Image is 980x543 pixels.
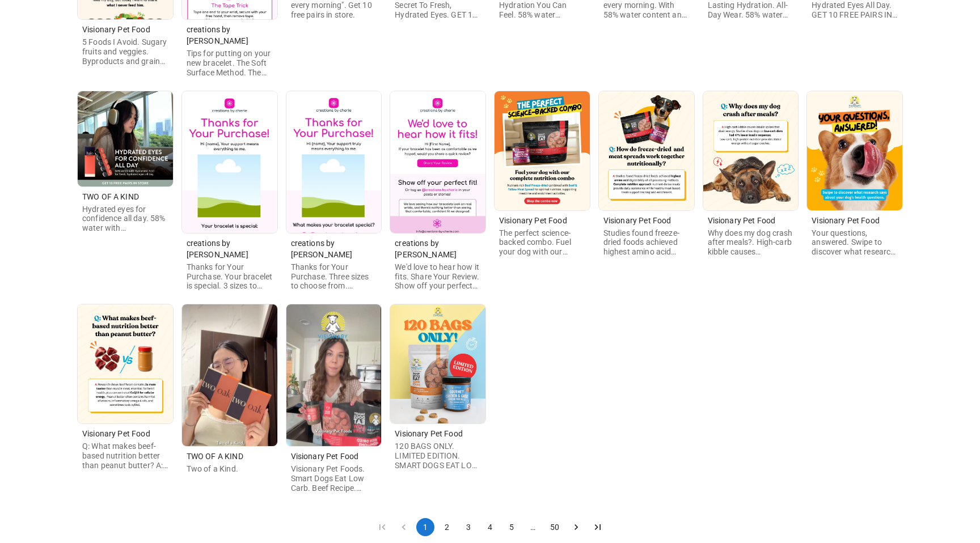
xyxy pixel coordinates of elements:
[703,91,799,210] img: Image
[291,452,359,461] span: Visionary Pet Food
[502,518,521,536] button: Go to page 5
[187,452,243,461] span: TWO OF A KIND
[187,25,248,45] span: creations by [PERSON_NAME]
[286,304,382,446] img: Image
[395,239,457,259] span: creations by [PERSON_NAME]
[78,91,173,186] img: Image
[187,262,272,347] span: Thanks for Your Purchase. Your bracelet is special. 3 sizes to choose from. Handcrafted. Actually...
[187,464,238,473] span: Two of a Kind.
[82,429,150,438] span: Visionary Pet Food
[82,25,150,34] span: Visionary Pet Food
[182,304,277,446] img: Image
[78,304,173,423] img: Image
[82,192,139,201] span: TWO OF A KIND
[390,304,485,423] img: Image
[599,91,694,210] img: Image
[708,216,776,225] span: Visionary Pet Food
[82,37,167,170] span: 5 Foods I Avoid. Sugary fruits and veggies. Byproducts and grain fillers. Human food leftovers. V...
[708,228,793,323] span: Why does my dog crash after meals?. High-carb kibble causes [MEDICAL_DATA] spikes. Low-carb diets...
[603,216,671,225] span: Visionary Pet Food
[589,518,607,536] button: Go to last page
[495,91,590,210] img: Image
[499,216,567,225] span: Visionary Pet Food
[371,518,609,536] nav: pagination navigation
[395,262,479,338] span: We'd love to hear how it fits. Share Your Review. Show off your perfect fit. Tag us @creations.by...
[291,464,365,511] span: Visionary Pet Foods. Smart Dogs Eat Low Carb. Beef Recipe. Freeze Dried Medallions.
[187,49,271,153] span: Tips for putting on your new bracelet. The Soft Surface Method. The Tape Trick. The [PERSON_NAME]...
[524,521,542,533] div: …
[812,216,880,225] span: Visionary Pet Food
[567,518,585,536] button: Go to next page
[395,442,479,498] span: 120 BAGS ONLY. LIMITED EDITION. SMART DOGS EAT LOW CARB. GOURMET CHICKEN & GHEE SPREAD FOR DOGS.
[82,205,167,271] span: Hydrated eyes for confidence all day. 58% water with [MEDICAL_DATA] for fresh, hydrated eyes all ...
[82,442,168,527] span: Q: What makes beef-based nutrition better than peanut butter? A: 3x more taurine. [MEDICAL_DATA] ...
[416,518,434,536] button: page 1
[182,91,277,233] img: Image
[812,228,895,275] span: Your questions, answered. Swipe to discover what research says about your dog's health questions.
[499,228,577,313] span: The perfect science-backed combo. Fuel your dog with our complete nutrition combo. Beef Freeze-dr...
[807,91,902,210] img: Image
[603,228,685,342] span: Studies found freeze-dried foods achieved highest amino acid digestibility of all processing meth...
[395,429,463,438] span: Visionary Pet Food
[187,239,248,259] span: creations by [PERSON_NAME]
[546,518,564,536] button: Go to page 50
[286,91,382,233] img: Image
[481,518,499,536] button: Go to page 4
[390,91,485,233] img: Image
[291,262,377,357] span: Thanks for Your Purchase. Three sizes to choose from. Handcrafted in [US_STATE]. Designed for com...
[459,518,478,536] button: Go to page 3
[438,518,456,536] button: Go to page 2
[291,239,353,259] span: creations by [PERSON_NAME]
